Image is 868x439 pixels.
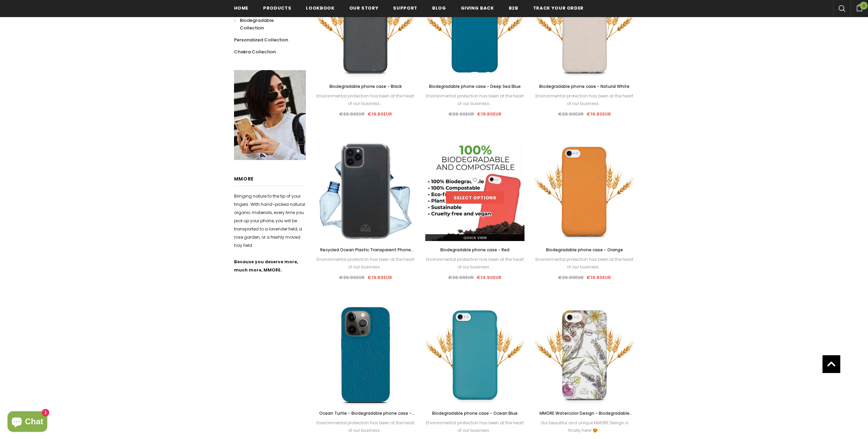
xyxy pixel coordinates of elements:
[586,274,611,281] span: €19.80EUR
[477,274,502,281] span: €14.90EUR
[432,410,518,416] span: Biodegradable phone case - Ocean Blue
[425,419,524,434] div: Environmental protection has been at the heart of our business...
[533,5,584,11] span: Track your order
[425,83,524,90] a: Biodegradable phone case - Deep Sea Blue
[316,419,415,434] div: Environmental protection has been at the heart of our business...
[316,410,415,417] a: Ocean Turtle - Biodegradable phone case - Ocean Blue and Black
[535,92,634,107] div: Environmental protection has been at the heart of our business...
[509,5,518,11] span: B2B
[339,274,365,281] span: €26.90EUR
[367,274,392,281] span: €19.80EUR
[539,83,630,89] span: Biodegradable phone case - Natural White
[546,247,623,253] span: Biodegradable phone case - Orange
[234,192,306,250] p: Bringing nature to the tip of your fingers. With hand-picked natural organic materials, every tim...
[339,111,365,117] span: €26.90EUR
[425,410,524,417] a: Biodegradable phone case - Ocean Blue
[234,37,288,43] span: Personalized Collection
[234,175,254,182] span: MMORE
[306,5,334,11] span: Lookbook
[425,92,524,107] div: Environmental protection has been at the heart of our business...
[234,49,276,55] span: Chakra Collection
[535,246,634,254] a: Biodegradable phone case - Orange
[316,92,415,107] div: Environmental protection has been at the heart of our business...
[234,14,298,34] a: Biodegradable Collection
[393,5,417,11] span: support
[316,83,415,90] a: Biodegradable phone case - Black
[320,247,414,260] span: Recycled Ocean Plastic Transparent Phone Case
[461,5,494,11] span: Giving back
[425,246,524,254] a: Biodegradable phone case - Red
[449,111,474,117] span: €26.90EUR
[425,256,524,271] div: Environmental protection has been at the heart of our business...
[329,83,402,89] span: Biodegradable phone case - Black
[316,246,415,254] a: Recycled Ocean Plastic Transparent Phone Case
[463,235,487,240] span: Quick View
[316,256,415,271] div: Environmental protection has been at the heart of our business...
[446,191,504,204] a: Select options
[234,34,288,46] a: Personalized Collection
[535,419,634,434] div: Our beautiful and unique MMORE Design is finally here! 😍...
[540,410,633,424] span: MMORE Watercolor Design - Biodegradable Phone Case
[367,111,392,117] span: €19.80EUR
[558,111,584,117] span: €26.90EUR
[440,247,509,253] span: Biodegradable phone case - Red
[429,83,521,89] span: Biodegradable phone case - Deep Sea Blue
[5,411,49,434] inbox-online-store-chat: Shopify online store chat
[851,3,868,11] a: 0
[319,410,415,424] span: Ocean Turtle - Biodegradable phone case - Ocean Blue and Black
[425,142,524,241] img: Eco Friendly Sustainable Red Phone Case
[535,410,634,417] a: MMORE Watercolor Design - Biodegradable Phone Case
[477,111,502,117] span: €19.80EUR
[535,256,634,271] div: Environmental protection has been at the heart of our business...
[234,5,249,11] span: Home
[586,111,611,117] span: €19.80EUR
[558,274,584,281] span: €26.90EUR
[263,5,291,11] span: Products
[234,259,298,273] strong: Because you deserve more, much more, MMORE.
[860,2,868,10] span: 0
[535,83,634,90] a: Biodegradable phone case - Natural White
[234,46,276,58] a: Chakra Collection
[349,5,379,11] span: Our Story
[432,5,446,11] span: Blog
[448,274,474,281] span: €26.90EUR
[240,17,274,31] span: Biodegradable Collection
[425,234,524,241] a: Quick View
